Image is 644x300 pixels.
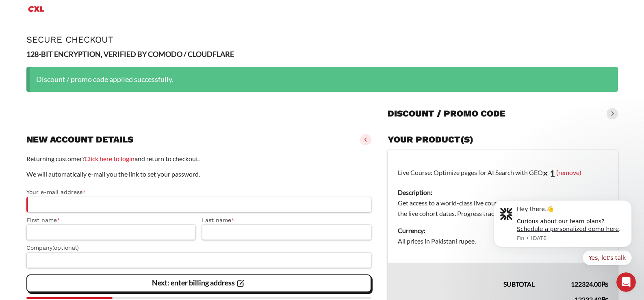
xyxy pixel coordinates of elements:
dt: Currency: [398,225,608,236]
label: Last name [202,216,371,225]
div: Discount / promo code applied successfully. [26,67,618,92]
iframe: Intercom live chat [616,272,636,292]
dt: Description: [398,187,608,198]
label: Your e-mail address [26,188,372,197]
td: Live Course: Optimize pages for AI Search with GEO [388,150,618,263]
label: Company [26,243,372,253]
span: (optional) [52,244,79,251]
a: Click here to login [85,155,134,162]
p: Returning customer? and return to checkout. [26,153,372,164]
strong: 128-BIT ENCRYPTION, VERIFIED BY COMODO / CLOUDFLARE [26,50,234,58]
p: We will automatically e-mail you the link to set your password. [26,169,372,179]
dd: All prices in Pakistani rupee. [398,236,608,246]
th: Subtotal [388,263,544,289]
strong: × 1 [543,168,555,179]
h3: New account details [26,134,133,145]
h1: Secure Checkout [26,35,618,45]
label: First name [26,216,196,225]
a: (remove) [556,168,581,176]
h3: Discount / promo code [388,108,505,119]
dd: Get access to a world-class live course. The content becomes available on the live cohort dates. ... [398,198,608,219]
vaadin-button: Next: enter billing address [26,274,372,292]
iframe: Intercom notifications message [481,190,644,296]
